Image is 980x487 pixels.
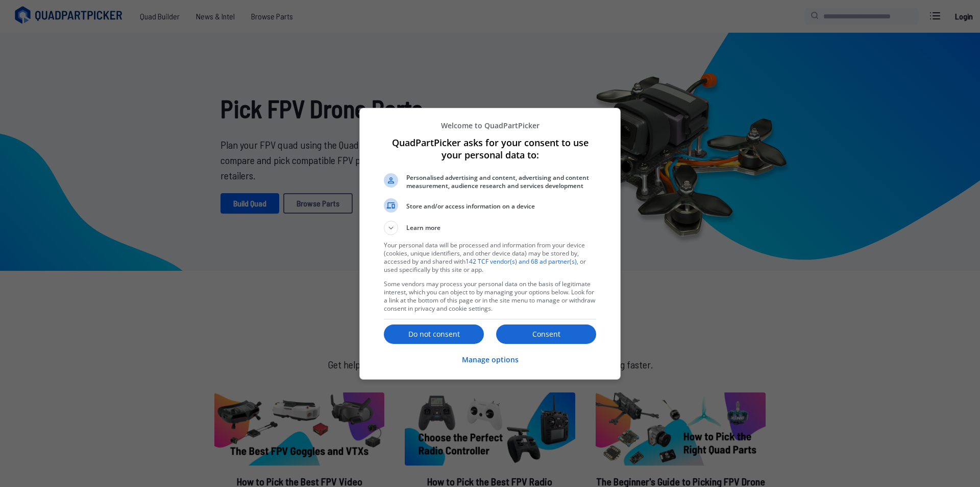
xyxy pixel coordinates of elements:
[384,324,484,344] button: Do not consent
[462,355,519,365] p: Manage options
[359,108,621,380] div: QuadPartPicker asks for your consent to use your personal data to:
[384,136,596,161] h1: QuadPartPicker asks for your consent to use your personal data to:
[384,121,596,130] p: Welcome to QuadPartPicker
[406,223,440,235] span: Learn more
[496,324,596,344] button: Consent
[384,280,596,313] p: Some vendors may process your personal data on the basis of legitimate interest, which you can ob...
[406,202,596,211] span: Store and/or access information on a device
[384,241,596,274] p: Your personal data will be processed and information from your device (cookies, unique identifier...
[496,329,596,339] p: Consent
[465,257,577,266] a: 142 TCF vendor(s) and 68 ad partner(s)
[384,329,484,339] p: Do not consent
[406,174,596,190] span: Personalised advertising and content, advertising and content measurement, audience research and ...
[384,221,596,235] button: Learn more
[462,349,519,371] button: Manage options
